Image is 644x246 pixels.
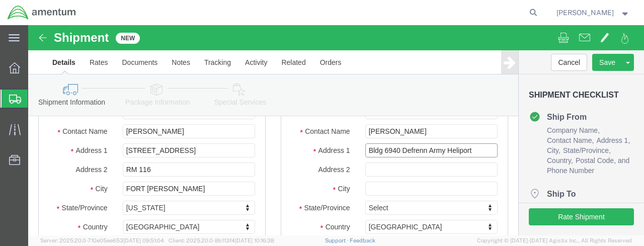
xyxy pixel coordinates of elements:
span: [DATE] 10:16:38 [235,237,274,243]
button: [PERSON_NAME] [556,7,630,19]
span: Copyright © [DATE]-[DATE] Agistix Inc., All Rights Reserved [477,236,632,245]
img: logo [7,5,76,20]
span: Server: 2025.20.0-710e05ee653 [40,237,164,243]
span: Client: 2025.20.0-8b113f4 [169,237,274,243]
iframe: FS Legacy Container [28,25,644,235]
span: [DATE] 09:51:04 [123,237,164,243]
a: Support [325,237,350,243]
a: Feedback [350,237,375,243]
span: Karen Bowman [556,7,614,18]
